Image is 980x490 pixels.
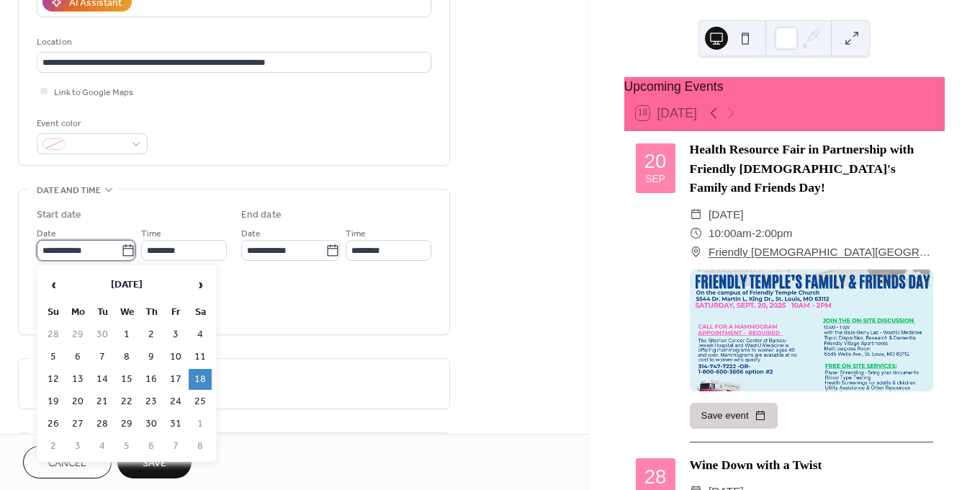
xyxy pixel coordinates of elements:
td: 6 [140,436,163,457]
td: 11 [189,347,212,367]
td: 3 [164,324,187,345]
div: Event color [37,116,145,131]
td: 2 [42,436,65,457]
span: 10:00am [709,224,752,243]
td: 29 [115,414,138,435]
div: ​ [690,205,703,224]
a: Friendly [DEMOGRAPHIC_DATA][GEOGRAPHIC_DATA] [STREET_ADDRESS][PERSON_NAME][PERSON_NAME][PERSON_NAME] [709,243,933,262]
span: Date [37,226,56,241]
td: 26 [42,414,65,435]
button: Save event [690,403,778,429]
th: We [115,302,138,323]
div: Sep [645,174,665,184]
td: 2 [140,324,163,345]
span: 2:00pm [755,224,792,243]
td: 4 [91,436,114,457]
td: 6 [66,347,89,367]
span: [DATE] [709,205,743,224]
td: 16 [140,369,163,390]
td: 24 [164,391,187,412]
td: 17 [164,369,187,390]
div: ​ [690,224,703,243]
td: 19 [42,391,65,412]
td: 14 [91,369,114,390]
td: 3 [66,436,89,457]
div: ​ [690,243,703,262]
div: Start date [37,208,81,223]
span: Cancel [48,456,86,471]
td: 4 [189,324,212,345]
td: 22 [115,391,138,412]
th: [DATE] [66,269,187,300]
td: 23 [140,391,163,412]
td: 9 [140,347,163,367]
a: Wine Down with a Twist [690,458,822,472]
td: 15 [115,369,138,390]
td: 13 [66,369,89,390]
td: 18 [189,369,212,390]
td: 1 [189,414,212,435]
span: ‹ [42,270,64,299]
td: 30 [140,414,163,435]
td: 7 [164,436,187,457]
span: Time [141,226,161,241]
td: 28 [42,324,65,345]
td: 27 [66,414,89,435]
td: 30 [91,324,114,345]
span: Link to Google Maps [54,85,133,100]
th: Sa [189,302,212,323]
th: Tu [91,302,114,323]
th: Th [140,302,163,323]
td: 31 [164,414,187,435]
td: 12 [42,369,65,390]
span: Save [143,456,166,471]
th: Mo [66,302,89,323]
td: 5 [115,436,138,457]
span: Date [241,226,261,241]
span: - [752,224,755,243]
td: 8 [115,347,138,367]
td: 7 [91,347,114,367]
td: 29 [66,324,89,345]
td: 8 [189,436,212,457]
button: Save [117,446,192,478]
td: 25 [189,391,212,412]
button: Cancel [23,446,112,478]
span: › [189,270,211,299]
div: Location [37,35,428,50]
td: 1 [115,324,138,345]
td: 5 [42,347,65,367]
div: Upcoming Events [624,77,945,96]
span: Time [346,226,366,241]
div: 28 [644,467,667,487]
td: 28 [91,414,114,435]
th: Fr [164,302,187,323]
td: 20 [66,391,89,412]
span: Date and time [37,183,101,198]
div: Health Resource Fair in Partnership with Friendly [DEMOGRAPHIC_DATA]'s Family and Friends Day! [690,140,933,197]
th: Su [42,302,65,323]
td: 10 [164,347,187,367]
td: 21 [91,391,114,412]
div: End date [241,208,282,223]
div: 20 [644,151,667,171]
